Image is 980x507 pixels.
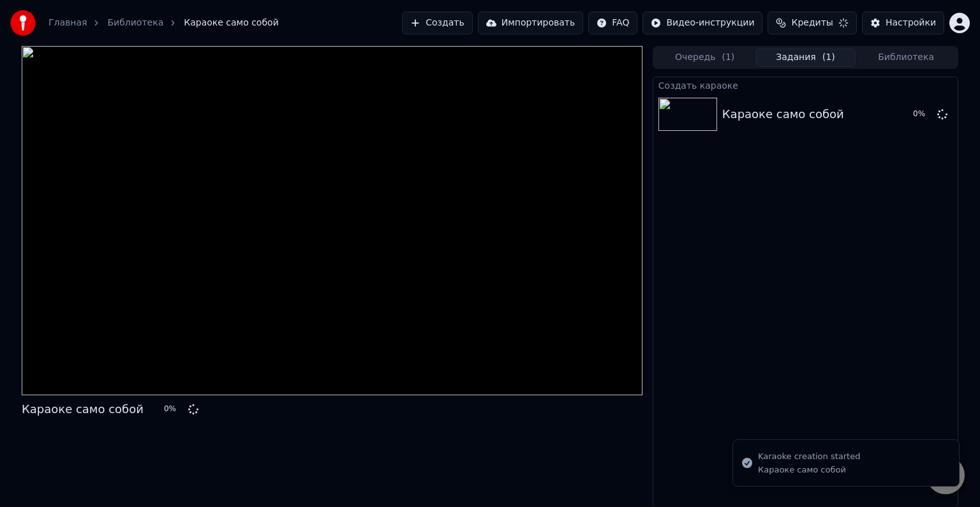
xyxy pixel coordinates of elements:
[758,450,860,463] div: Karaoke creation started
[758,464,860,476] div: Караоке само собой
[655,49,755,67] button: Очередь
[642,11,762,34] button: Видео-инструкции
[791,17,833,29] span: Кредиты
[768,11,856,34] button: Кредиты
[164,404,183,414] div: 0 %
[886,17,936,29] div: Настройки
[402,11,472,34] button: Создать
[10,10,36,36] img: youka
[856,49,956,67] button: Библиотека
[653,77,958,93] div: Создать караоке
[184,17,278,29] span: Караоке само собой
[478,11,584,34] button: Импортировать
[22,400,144,418] div: Караоке само собой
[862,11,944,34] button: Настройки
[722,105,844,123] div: Караоке само собой
[48,17,87,29] a: Главная
[913,109,932,119] div: 0 %
[48,17,279,29] nav: breadcrumb
[588,11,637,34] button: FAQ
[722,51,734,64] span: ( 1 )
[822,51,835,64] span: ( 1 )
[107,17,163,29] a: Библиотека
[755,49,856,67] button: Задания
